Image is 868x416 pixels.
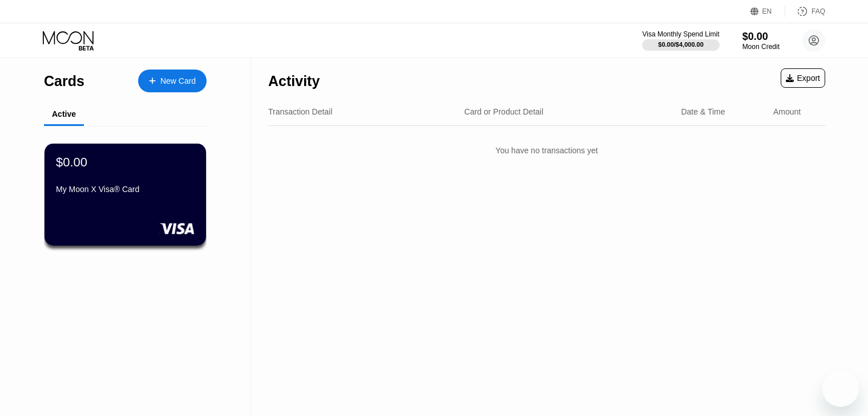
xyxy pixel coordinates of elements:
div: $0.00Moon Credit [742,31,780,51]
div: Export [786,74,820,83]
div: My Moon X Visa® Card [56,185,195,194]
div: Visa Monthly Spend Limit$0.00/$4,000.00 [642,30,719,51]
iframe: زر إطلاق نافذة المراسلة [822,370,859,407]
div: Moon Credit [742,43,780,51]
div: Activity [268,73,320,89]
div: Card or Product Detail [465,107,544,116]
div: $0.00 [56,155,87,170]
div: EN [762,7,772,15]
div: Active [52,109,76,119]
div: FAQ [812,7,825,15]
div: Amount [773,107,801,116]
div: New Card [160,76,196,86]
div: New Card [138,70,207,92]
div: $0.00 / $4,000.00 [658,41,704,48]
div: FAQ [785,6,825,17]
div: $0.00My Moon X Visa® Card [45,144,206,246]
div: Visa Monthly Spend Limit [642,30,719,38]
div: Transaction Detail [268,107,332,116]
div: Date & Time [681,107,725,116]
div: Export [781,68,825,88]
div: You have no transactions yet [268,134,825,166]
div: Cards [44,73,84,89]
div: $0.00 [742,31,780,43]
div: EN [750,6,785,17]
